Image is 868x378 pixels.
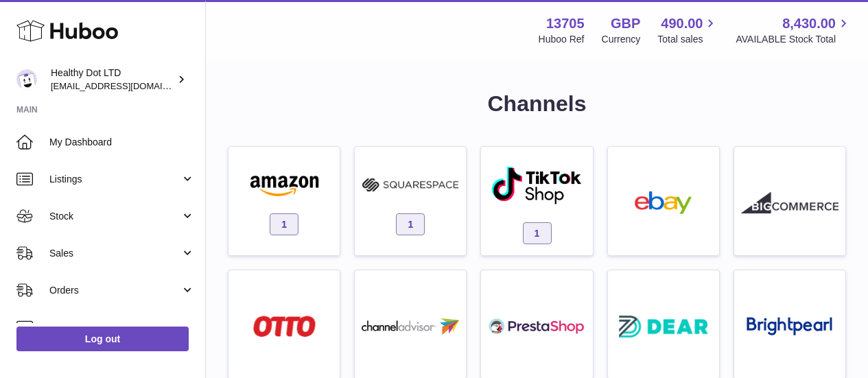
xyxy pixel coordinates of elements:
[235,154,333,248] a: amazon 1
[611,14,640,33] strong: GBP
[741,191,838,214] img: roseta-bigcommerce
[51,67,174,93] div: Healthy Dot LTD
[488,315,585,338] img: roseta-prestashop
[362,154,459,248] a: squarespace 1
[362,318,459,335] img: roseta-channel-advisor
[523,222,552,244] span: 1
[253,316,316,337] img: roseta-otto
[16,327,189,351] a: Log out
[782,14,836,33] span: 8,430.00
[49,321,195,334] span: Usage
[539,33,585,46] div: Huboo Ref
[228,89,846,119] h1: Channels
[661,14,703,33] span: 490.00
[736,14,852,46] a: 8,430.00 AVAILABLE Stock Total
[362,277,459,372] a: roseta-channel-advisor
[615,154,712,248] a: ebay
[488,154,585,248] a: roseta-tiktokshop 1
[488,277,585,372] a: roseta-prestashop
[396,213,425,235] span: 1
[16,69,37,90] img: internalAdmin-13705@internal.huboo.com
[615,311,712,342] img: roseta-dear
[602,33,641,46] div: Currency
[657,14,718,46] a: 490.00 Total sales
[235,174,333,196] img: amazon
[747,317,832,336] img: roseta-brightpearl
[49,247,180,260] span: Sales
[736,33,852,46] span: AVAILABLE Stock Total
[235,277,333,372] a: roseta-otto
[51,80,202,91] span: [EMAIL_ADDRESS][DOMAIN_NAME]
[741,277,838,372] a: roseta-brightpearl
[546,14,585,33] strong: 13705
[270,213,298,235] span: 1
[615,277,712,372] a: roseta-dear
[49,210,180,223] span: Stock
[49,284,180,297] span: Orders
[49,173,180,186] span: Listings
[615,191,712,214] img: ebay
[491,165,583,205] img: roseta-tiktokshop
[362,174,459,196] img: squarespace
[657,33,718,46] span: Total sales
[741,154,838,248] a: roseta-bigcommerce
[49,136,195,149] span: My Dashboard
